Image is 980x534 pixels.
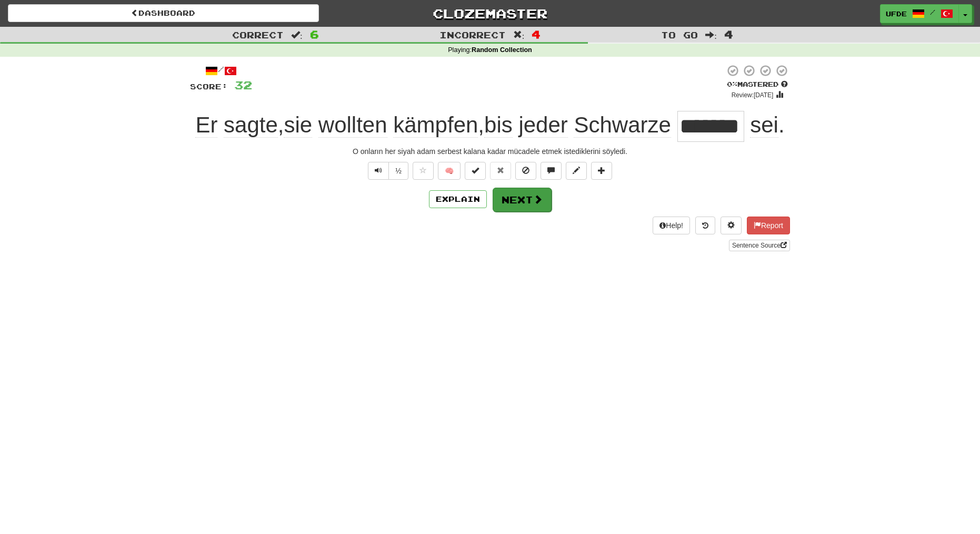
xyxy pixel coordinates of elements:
[732,91,774,99] small: Review: [DATE]
[310,28,319,40] span: 6
[747,217,790,234] button: Report
[388,162,408,180] button: ½
[195,112,677,137] span: , ,
[705,30,717,39] span: :
[368,162,389,180] button: Play sentence audio (ctl+space)
[8,4,319,22] a: Dashboard
[234,78,252,91] span: 32
[750,112,778,138] span: sei
[532,28,541,40] span: 4
[190,146,790,157] div: O onların her siyah adam serbest kalana kadar mücadele etmek istediklerini söyledi.
[574,112,671,138] span: Schwarze
[729,240,790,251] a: Sentence Source
[880,4,959,23] a: ufde /
[744,112,785,138] span: .
[566,162,587,180] button: Edit sentence (alt+d)
[472,46,532,54] strong: Random Collection
[518,112,567,138] span: jeder
[366,162,408,180] div: Text-to-speech controls
[515,162,536,180] button: Ignore sentence (alt+i)
[438,162,461,180] button: 🧠
[318,112,387,138] span: wollten
[284,112,312,138] span: sie
[725,80,790,89] div: Mastered
[393,112,478,138] span: kämpfen
[490,162,511,180] button: Reset to 0% Mastered (alt+r)
[224,112,278,138] span: sagte
[930,8,935,16] span: /
[291,30,303,39] span: :
[493,188,552,212] button: Next
[190,64,252,77] div: /
[232,29,284,40] span: Correct
[335,4,646,23] a: Clozemaster
[695,217,715,234] button: Round history (alt+y)
[413,162,434,180] button: Favorite sentence (alt+f)
[724,28,733,40] span: 4
[484,112,513,138] span: bis
[195,112,217,138] span: Er
[653,217,690,234] button: Help!
[429,190,487,208] button: Explain
[439,29,506,40] span: Incorrect
[661,29,698,40] span: To go
[886,9,907,18] span: ufde
[190,82,228,91] span: Score:
[513,30,525,39] span: :
[727,80,737,88] span: 0 %
[465,162,486,180] button: Set this sentence to 100% Mastered (alt+m)
[541,162,562,180] button: Discuss sentence (alt+u)
[591,162,612,180] button: Add to collection (alt+a)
